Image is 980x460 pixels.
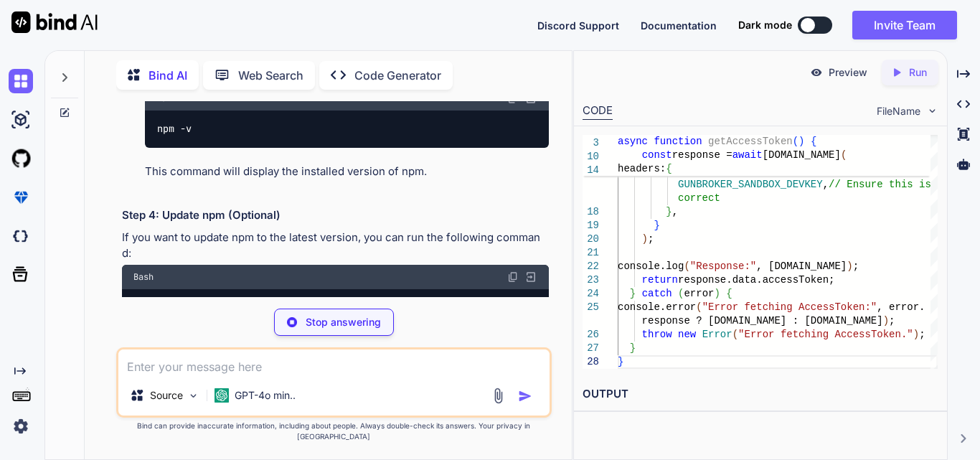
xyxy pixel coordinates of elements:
span: new [678,329,696,340]
div: 23 [583,273,599,287]
span: Error [702,329,732,340]
span: response.data.accessToken; [678,274,834,286]
img: Bind AI [11,11,98,33]
img: chat [9,69,33,93]
span: "Response:" [690,260,756,272]
span: , [672,206,678,217]
span: Documentation [641,19,717,32]
span: Dark mode [738,18,792,32]
span: , [823,179,829,190]
span: ; [919,329,925,340]
img: darkCloudIdeIcon [9,224,33,248]
span: console.error [618,301,696,313]
span: 14 [583,164,599,177]
p: This command will display the installed version of npm. [145,164,549,180]
span: Discord Support [537,19,619,32]
span: { [666,163,672,174]
span: ( [684,260,689,272]
span: ; [648,233,654,245]
span: response = [672,149,732,161]
p: Run [909,65,927,80]
p: GPT-4o min.. [235,388,296,403]
span: } [666,206,672,217]
span: function [654,136,702,147]
h3: Step 4: Update npm (Optional) [122,207,549,224]
span: GUNBROKER_SANDBOX_DEVKEY [678,179,823,190]
p: Bind can provide inaccurate information, including about people. Always double-check its answers.... [116,421,552,442]
span: ) [883,315,889,327]
span: 3 [583,136,599,150]
span: return [642,274,678,286]
span: ; [889,315,895,327]
span: { [811,136,816,147]
span: catch [642,288,672,299]
div: 19 [583,219,599,233]
span: } [630,342,636,354]
span: ) [913,329,919,340]
div: CODE [583,103,613,120]
span: } [654,220,659,231]
span: ( [696,301,702,313]
p: Web Search [238,67,303,84]
span: 10 [583,150,599,164]
div: 24 [583,287,599,301]
img: settings [9,414,33,438]
div: 20 [583,233,599,246]
span: await [732,149,763,161]
img: githubLight [9,146,33,171]
img: preview [810,66,823,79]
code: npm -v [156,121,193,136]
span: ) [714,288,720,299]
span: [DOMAIN_NAME] [763,149,841,161]
span: , error. [877,301,925,313]
span: ( [793,136,798,147]
img: chevron down [926,105,938,117]
span: ( [841,149,847,161]
img: Pick Models [187,390,199,402]
span: ) [642,233,648,245]
img: Open in Browser [524,271,537,283]
h2: OUTPUT [574,377,947,411]
span: "X-DevKey" [678,165,738,177]
img: copy [507,271,519,283]
div: 28 [583,355,599,369]
span: : process.env. [738,165,823,177]
p: Code Generator [354,67,441,84]
span: // Ensure this is [829,179,931,190]
span: ( [732,329,738,340]
span: correct [678,192,720,204]
p: Preview [829,65,867,80]
span: ; [853,260,859,272]
span: ) [798,136,804,147]
img: GPT-4o mini [215,388,229,403]
button: Documentation [641,18,717,33]
div: 21 [583,246,599,260]
span: const [642,149,672,161]
span: } [618,356,623,367]
div: 22 [583,260,599,273]
img: attachment [490,388,507,404]
span: getAccessToken [708,136,793,147]
button: Invite Team [852,11,957,39]
div: 25 [583,301,599,314]
span: error [684,288,714,299]
p: Bind AI [149,67,187,84]
span: async [618,136,648,147]
span: console.log [618,260,684,272]
span: ) [847,260,852,272]
button: Discord Support [537,18,619,33]
img: premium [9,185,33,210]
img: ai-studio [9,108,33,132]
span: headers: [618,163,666,174]
img: icon [518,389,532,403]
span: "Error fetching AccessToken." [738,329,913,340]
span: , [DOMAIN_NAME] [756,260,847,272]
div: 26 [583,328,599,342]
span: } [630,288,636,299]
span: response ? [DOMAIN_NAME] : [DOMAIN_NAME] [642,315,883,327]
span: throw [642,329,672,340]
span: ( [678,288,684,299]
span: Bash [133,271,154,283]
span: FileName [877,104,920,118]
div: 27 [583,342,599,355]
